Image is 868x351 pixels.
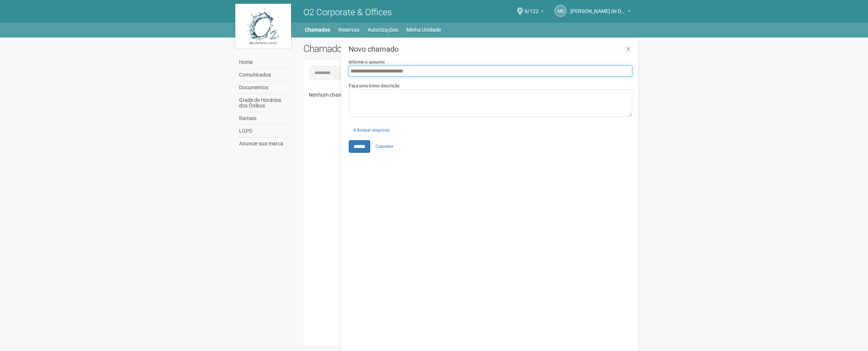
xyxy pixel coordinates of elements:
[235,4,291,48] img: logo.jpg
[237,81,292,94] a: Documentos
[309,91,627,98] p: Nenhum chamado foi aberto para a sua unidade.
[303,43,434,54] h2: Chamados
[570,1,626,14] span: Marcela de Deus Alexandre
[525,1,539,14] span: 6/122
[349,122,394,133] div: Anexar arquivos
[349,45,632,53] h3: Novo chamado
[237,94,292,112] a: Grade de Horários dos Ônibus
[371,141,397,152] a: Cancelar
[303,7,392,17] span: O2 Corporate & Offices
[237,112,292,125] a: Ramais
[305,25,330,35] a: Chamados
[525,9,543,15] a: 6/122
[237,69,292,81] a: Comunicados
[570,9,631,15] a: [PERSON_NAME] de Deus [PERSON_NAME]
[349,83,400,89] label: Faça uma breve descrição
[237,125,292,138] a: LGPD
[338,25,359,35] a: Reservas
[555,5,567,17] a: Md
[368,25,398,35] a: Autorizações
[621,42,636,58] a: Fechar
[237,56,292,69] a: Home
[406,25,441,35] a: Minha Unidade
[349,59,385,65] label: Informe o assunto
[237,138,292,150] a: Anuncie sua marca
